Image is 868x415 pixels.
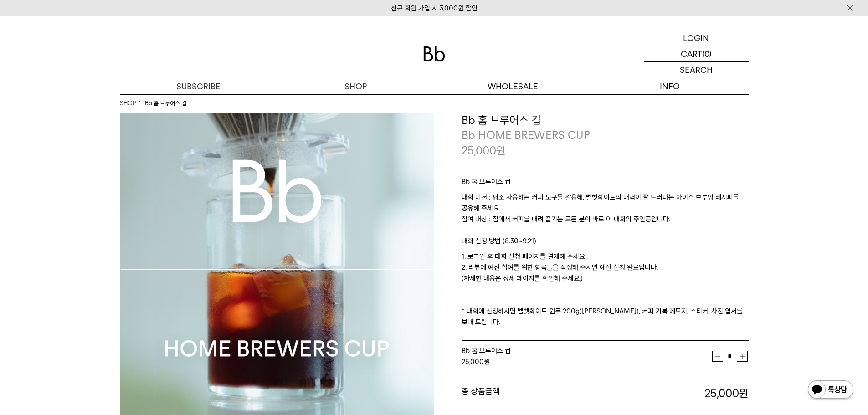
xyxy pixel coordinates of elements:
[423,46,445,61] img: 로고
[462,192,749,236] p: 대회 미션 : 평소 사용하는 커피 도구를 활용해, 벨벳화이트의 매력이 잘 드러나는 아이스 브루잉 레시피를 공유해 주세요. 참여 대상 : 집에서 커피를 내려 즐기는 모든 분이 ...
[462,251,749,328] p: 1. 로그인 후 대회 신청 페이지를 결제해 주세요. 2. 리뷰에 예선 참여를 위한 항목들을 작성해 주시면 예선 신청 완료입니다. (자세한 내용은 상세 페이지를 확인해 주세요....
[462,236,749,251] p: 대회 신청 방법 (8.30~9.21)
[462,347,511,355] span: Bb 홈 브루어스 컵
[704,387,749,400] strong: 25,000
[462,176,749,192] p: Bb 홈 브루어스 컵
[681,46,702,61] p: CART
[145,99,186,108] li: Bb 홈 브루어스 컵
[462,113,749,128] h3: Bb 홈 브루어스 컵
[737,351,748,362] button: 증가
[591,78,749,94] p: INFO
[120,99,136,108] a: SHOP
[680,62,713,78] p: SEARCH
[712,351,723,362] button: 감소
[391,4,478,12] a: 신규 회원 가입 시 3,000원 할인
[434,78,591,94] p: WHOLESALE
[702,46,712,61] p: (0)
[807,379,854,401] img: 카카오톡 채널 1:1 채팅 버튼
[277,78,434,94] a: SHOP
[644,46,749,62] a: CART (0)
[683,30,709,46] p: LOGIN
[462,128,749,143] p: Bb HOME BREWERS CUP
[462,358,484,366] strong: 25,000
[120,78,277,94] a: SUBSCRIBE
[739,387,749,400] b: 원
[644,30,749,46] a: LOGIN
[496,144,506,157] span: 원
[462,143,506,159] p: 25,000
[462,356,712,367] div: 원
[462,386,605,401] dt: 총 상품금액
